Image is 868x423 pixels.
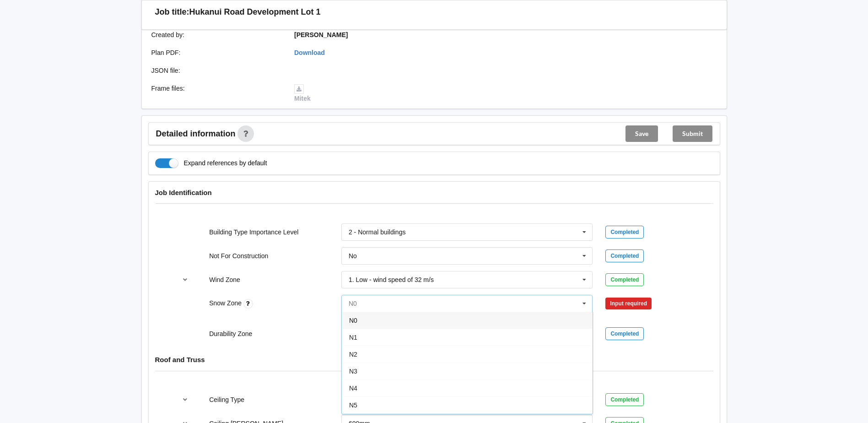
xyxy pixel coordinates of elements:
span: N0 [349,317,357,324]
div: Completed [605,273,644,286]
span: N2 [349,351,357,358]
h3: Hukanui Road Development Lot 1 [189,7,321,17]
h3: Job title: [155,7,189,17]
div: 1. Low - wind speed of 32 m/s [349,277,434,283]
span: Detailed information [156,130,236,138]
label: Ceiling Type [209,396,244,403]
div: No [349,253,357,259]
span: N4 [349,385,357,392]
label: Not For Construction [209,252,268,260]
label: Building Type Importance Level [209,228,298,236]
div: Completed [605,393,644,406]
div: Completed [605,249,644,262]
label: Expand references by default [155,158,267,168]
label: Snow Zone [209,299,243,307]
button: reference-toggle [176,391,194,408]
div: Frame files : [145,84,288,103]
div: Completed [605,226,644,239]
div: Completed [605,327,644,340]
div: Plan PDF : [145,48,288,57]
h4: Roof and Truss [155,355,713,364]
div: JSON file : [145,66,288,75]
span: N1 [349,334,357,341]
div: Input required [605,298,652,309]
button: reference-toggle [176,271,194,288]
div: Created by : [145,30,288,39]
span: N5 [349,401,357,409]
a: Mitek [294,85,311,102]
a: Download [294,49,325,56]
span: N3 [349,368,357,375]
label: Durability Zone [209,330,252,337]
b: [PERSON_NAME] [294,31,348,38]
label: Wind Zone [209,276,240,283]
h4: Job Identification [155,188,713,197]
div: 2 - Normal buildings [349,229,406,235]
